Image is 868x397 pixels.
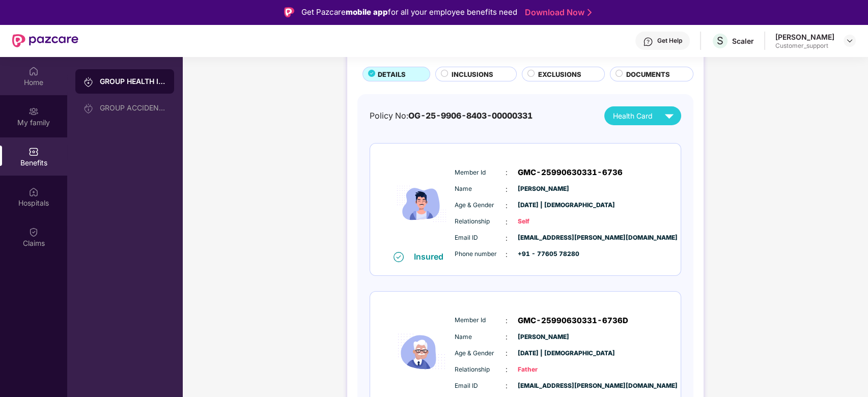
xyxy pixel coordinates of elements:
[455,332,506,342] span: Name
[518,332,569,342] span: [PERSON_NAME]
[29,187,39,197] img: svg+xml;base64,PHN2ZyBpZD0iSG9zcGl0YWxzIiB4bWxucz0iaHR0cDovL3d3dy53My5vcmcvMjAwMC9zdmciIHdpZHRoPS...
[506,216,508,228] span: :
[455,365,506,375] span: Relationship
[455,381,506,391] span: Email ID
[657,37,682,45] div: Get Help
[506,331,508,343] span: :
[100,76,166,87] div: GROUP HEALTH INSURANCE
[455,184,506,194] span: Name
[455,168,506,178] span: Member Id
[455,249,506,259] span: Phone number
[394,252,404,262] img: svg+xml;base64,PHN2ZyB4bWxucz0iaHR0cDovL3d3dy53My5vcmcvMjAwMC9zdmciIHdpZHRoPSIxNiIgaGVpZ2h0PSIxNi...
[660,107,678,125] img: svg+xml;base64,PHN2ZyB4bWxucz0iaHR0cDovL3d3dy53My5vcmcvMjAwMC9zdmciIHZpZXdCb3g9IjAgMCAyNCAyNCIgd2...
[643,37,653,47] img: svg+xml;base64,PHN2ZyBpZD0iSGVscC0zMngzMiIgeG1sbnM9Imh0dHA6Ly93d3cudzMub3JnLzIwMDAvc3ZnIiB3aWR0aD...
[29,66,39,76] img: svg+xml;base64,PHN2ZyBpZD0iSG9tZSIgeG1sbnM9Imh0dHA6Ly93d3cudzMub3JnLzIwMDAvc3ZnIiB3aWR0aD0iMjAiIG...
[626,69,670,79] span: DOCUMENTS
[346,7,388,17] strong: mobile app
[518,184,569,194] span: [PERSON_NAME]
[775,42,834,50] div: Customer_support
[100,104,166,112] div: GROUP ACCIDENTAL INSURANCE
[506,233,508,244] span: :
[518,166,623,179] span: GMC-25990630331-6736
[506,364,508,375] span: :
[506,315,508,326] span: :
[846,37,854,45] img: svg+xml;base64,PHN2ZyBpZD0iRHJvcGRvd24tMzJ4MzIiIHhtbG5zPSJodHRwOi8vd3d3LnczLm9yZy8yMDAwL3N2ZyIgd2...
[29,106,39,117] img: svg+xml;base64,PHN2ZyB3aWR0aD0iMjAiIGhlaWdodD0iMjAiIHZpZXdCb3g9IjAgMCAyMCAyMCIgZmlsbD0ibm9uZSIgeG...
[717,35,723,47] span: S
[518,381,569,391] span: [EMAIL_ADDRESS][PERSON_NAME][DOMAIN_NAME]
[604,106,681,125] button: Health Card
[12,34,78,47] img: New Pazcare Logo
[732,36,754,46] div: Scaler
[775,32,834,42] div: [PERSON_NAME]
[518,233,569,243] span: [EMAIL_ADDRESS][PERSON_NAME][DOMAIN_NAME]
[506,380,508,391] span: :
[518,201,569,210] span: [DATE] | [DEMOGRAPHIC_DATA]
[455,316,506,325] span: Member Id
[83,77,94,87] img: svg+xml;base64,PHN2ZyB3aWR0aD0iMjAiIGhlaWdodD0iMjAiIHZpZXdCb3g9IjAgMCAyMCAyMCIgZmlsbD0ibm9uZSIgeG...
[506,249,508,260] span: :
[506,184,508,195] span: :
[538,69,581,79] span: EXCLUSIONS
[455,233,506,243] span: Email ID
[391,157,452,251] img: icon
[518,365,569,375] span: Father
[284,7,294,17] img: Logo
[455,201,506,210] span: Age & Gender
[506,348,508,359] span: :
[29,227,39,237] img: svg+xml;base64,PHN2ZyBpZD0iQ2xhaW0iIHhtbG5zPSJodHRwOi8vd3d3LnczLm9yZy8yMDAwL3N2ZyIgd2lkdGg9IjIwIi...
[587,7,592,18] img: Stroke
[455,349,506,358] span: Age & Gender
[518,217,569,226] span: Self
[452,69,493,79] span: INCLUSIONS
[506,200,508,211] span: :
[518,249,569,259] span: +91 - 77605 78280
[518,349,569,358] span: [DATE] | [DEMOGRAPHIC_DATA]
[506,167,508,178] span: :
[518,315,628,327] span: GMC-25990630331-6736D
[378,69,406,79] span: DETAILS
[613,110,653,122] span: Health Card
[455,217,506,226] span: Relationship
[370,109,533,122] div: Policy No:
[414,251,450,262] div: Insured
[301,6,517,18] div: Get Pazcare for all your employee benefits need
[525,7,589,18] a: Download Now
[408,111,533,121] span: OG-25-9906-8403-00000331
[29,147,39,157] img: svg+xml;base64,PHN2ZyBpZD0iQmVuZWZpdHMiIHhtbG5zPSJodHRwOi8vd3d3LnczLm9yZy8yMDAwL3N2ZyIgd2lkdGg9Ij...
[83,103,94,114] img: svg+xml;base64,PHN2ZyB3aWR0aD0iMjAiIGhlaWdodD0iMjAiIHZpZXdCb3g9IjAgMCAyMCAyMCIgZmlsbD0ibm9uZSIgeG...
